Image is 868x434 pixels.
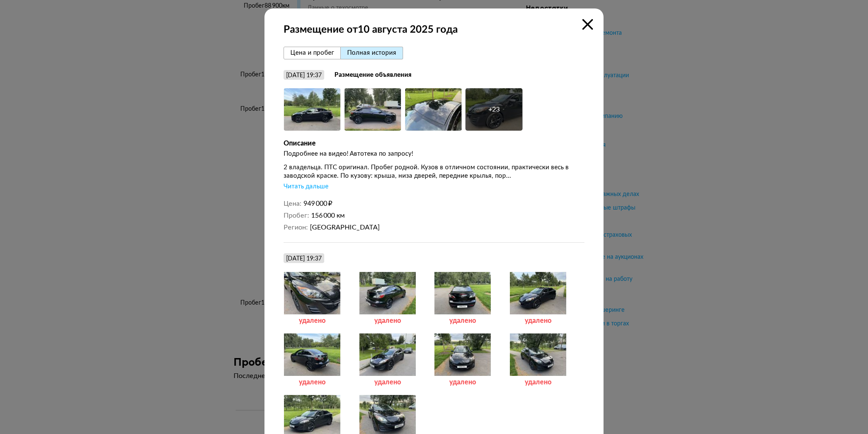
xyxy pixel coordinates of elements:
button: Цена и пробег [284,47,341,59]
div: 2 владельца. ПТС оригинал. Пробег родной. Кузов в отличном состоянии, практически весь в заводско... [284,163,584,180]
img: Car Photo [284,88,341,131]
div: Подробнее на видео! Автотека по запросу! [284,150,584,158]
div: удалено [509,316,567,325]
dt: Цена [284,199,301,208]
span: Полная история [347,50,396,56]
div: Читать дальше [284,182,328,191]
dd: 156 000 км [311,211,585,220]
div: удалено [509,378,567,386]
img: Car Photo [405,88,462,131]
div: удалено [284,378,341,386]
span: Цена и пробег [290,50,334,56]
span: 949 000 ₽ [303,200,332,207]
div: удалено [434,316,491,325]
button: Полная история [341,47,403,59]
div: удалено [434,378,491,386]
div: Описание [284,139,584,148]
dt: Регион [284,223,308,232]
div: удалено [359,378,416,386]
div: [DATE] 19:37 [286,72,322,79]
div: удалено [284,316,341,325]
dt: Пробег [284,211,309,220]
strong: Размещение от 10 августа 2025 года [284,23,584,36]
div: удалено [359,316,416,325]
img: Car Photo [344,88,401,131]
div: + 23 [488,105,500,114]
div: [DATE] 19:37 [286,255,322,263]
dd: [GEOGRAPHIC_DATA] [310,223,585,232]
strong: Размещение объявления [334,71,412,79]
